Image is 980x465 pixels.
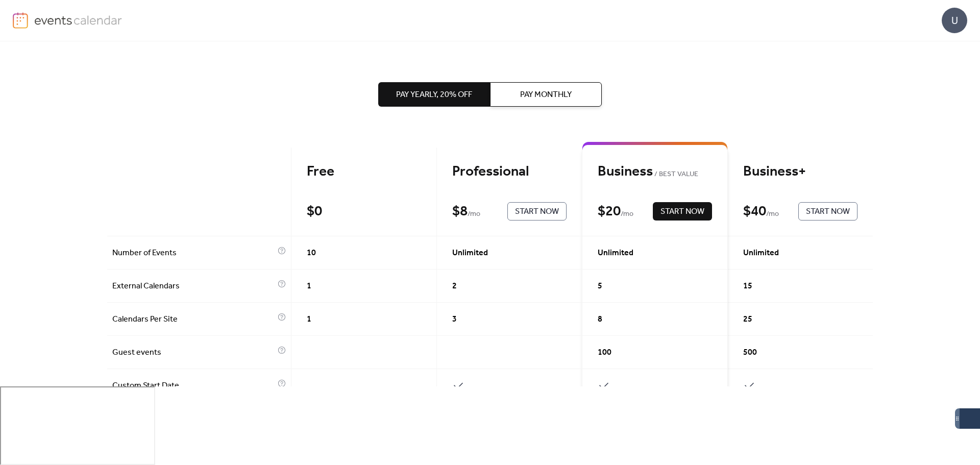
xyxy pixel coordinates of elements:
[34,12,122,28] img: logo-type
[468,208,480,221] span: / mo
[112,380,275,392] span: Custom Start Date
[653,168,698,181] span: BEST VALUE
[396,89,472,101] span: Pay Yearly, 20% off
[452,313,457,326] span: 3
[520,89,572,101] span: Pay Monthly
[452,247,488,259] span: Unlimited
[452,203,468,221] div: $ 8
[307,280,311,292] span: 1
[490,82,602,107] button: Pay Monthly
[452,163,567,181] div: Professional
[507,202,567,221] button: Start Now
[598,347,611,359] span: 100
[515,206,559,218] span: Start Now
[621,208,633,221] span: / mo
[743,347,757,359] span: 500
[598,313,602,326] span: 8
[806,206,850,218] span: Start Now
[112,247,275,259] span: Number of Events
[798,202,857,221] button: Start Now
[378,82,490,107] button: Pay Yearly, 20% off
[743,163,857,181] div: Business+
[598,280,602,292] span: 5
[743,313,752,326] span: 25
[112,347,275,359] span: Guest events
[743,247,779,259] span: Unlimited
[942,8,967,33] div: U
[660,206,704,218] span: Start Now
[307,203,322,221] div: $ 0
[598,247,633,259] span: Unlimited
[743,280,752,292] span: 15
[112,313,275,326] span: Calendars Per Site
[743,203,766,221] div: $ 40
[307,247,316,259] span: 10
[307,313,311,326] span: 1
[653,202,712,221] button: Start Now
[766,208,779,221] span: / mo
[598,203,621,221] div: $ 20
[452,280,457,292] span: 2
[112,280,275,292] span: External Calendars
[13,12,28,29] img: logo
[307,163,421,181] div: Free
[598,163,712,181] div: Business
